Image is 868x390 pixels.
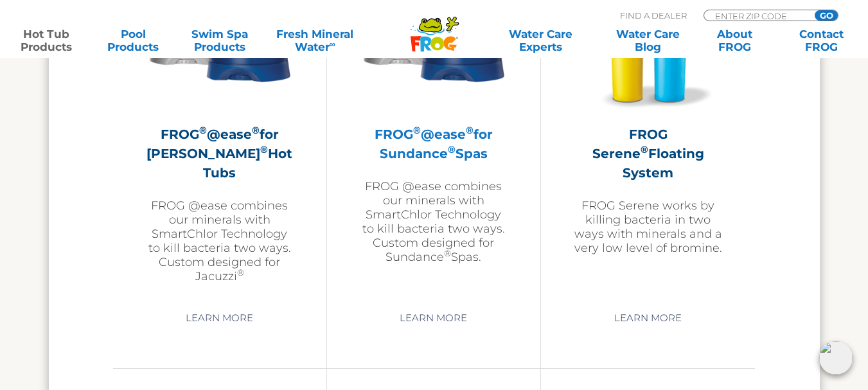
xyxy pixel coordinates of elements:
p: FROG @ease combines our minerals with SmartChlor Technology to kill bacteria two ways. Custom des... [145,199,294,283]
a: Water CareExperts [486,28,595,53]
p: Find A Dealer [620,10,687,21]
a: Learn More [385,306,482,330]
p: FROG Serene works by killing bacteria in two ways with minerals and a very low level of bromine. [573,199,723,255]
sup: ® [444,248,451,258]
p: FROG @ease combines our minerals with SmartChlor Technology to kill bacteria two ways. Custom des... [359,179,508,264]
a: Hot TubProducts [13,28,80,53]
sup: ® [641,143,648,155]
input: GO [815,10,838,21]
h2: FROG @ease for Sundance Spas [359,125,508,163]
a: Fresh MineralWater∞ [273,28,357,53]
sup: ® [448,143,456,155]
input: Zip Code Form [714,10,801,21]
a: ContactFROG [788,28,855,53]
sup: ® [413,124,421,136]
a: Learn More [171,306,268,330]
a: AboutFROG [701,28,768,53]
h2: FROG Serene Floating System [573,125,723,182]
sup: ® [237,267,244,278]
img: openIcon [819,341,853,375]
a: PoolProducts [100,28,167,53]
h2: FROG @ease for [PERSON_NAME] Hot Tubs [145,125,294,182]
a: Learn More [599,306,696,330]
a: Water CareBlog [614,28,682,53]
sup: ® [199,124,207,136]
sup: ® [260,143,268,155]
sup: ® [466,124,474,136]
sup: ∞ [330,39,335,49]
a: Swim SpaProducts [186,28,254,53]
sup: ® [252,124,260,136]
